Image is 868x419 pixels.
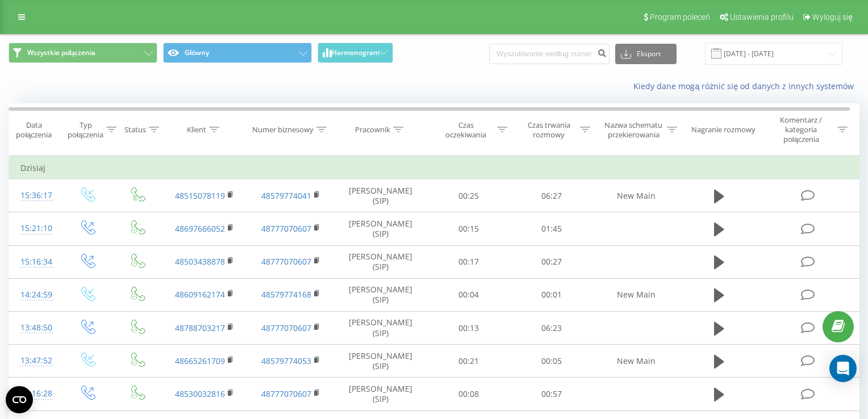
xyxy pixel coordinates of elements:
[332,49,379,57] span: Harmonogram
[124,125,146,135] div: Status
[812,12,853,22] span: Wyloguj się
[261,190,311,201] a: 48579774041
[20,284,51,306] div: 14:24:59
[650,12,710,22] span: Program poleceń
[730,12,794,22] span: Ustawienia profilu
[334,378,427,410] td: [PERSON_NAME] (SIP)
[187,125,206,135] div: Klient
[633,81,859,91] a: Kiedy dane mogą różnić się od danych z innych systemów
[510,278,593,311] td: 00:01
[163,43,312,63] button: Główny
[9,43,157,63] button: Wszystkie połączenia
[252,125,314,135] div: Numer biznesowy
[175,190,225,201] a: 48515078119
[27,48,95,57] span: Wszystkie połączenia
[691,125,756,135] div: Nagranie rozmowy
[20,317,51,339] div: 13:48:50
[9,120,59,140] div: Data połączenia
[427,179,510,212] td: 00:25
[603,120,663,140] div: Nazwa schematu przekierowania
[510,245,593,278] td: 00:27
[520,120,577,140] div: Czas trwania rozmowy
[593,179,679,212] td: New Main
[175,256,225,267] a: 48503438878
[510,345,593,378] td: 00:05
[437,120,494,140] div: Czas oczekiwania
[261,289,311,300] a: 48579774168
[334,179,427,212] td: [PERSON_NAME] (SIP)
[261,322,311,333] a: 48777070607
[593,345,679,378] td: New Main
[20,185,51,207] div: 15:36:17
[9,157,859,179] td: Dzisiaj
[334,312,427,345] td: [PERSON_NAME] (SIP)
[261,355,311,366] a: 48579774053
[510,179,593,212] td: 06:27
[68,120,103,140] div: Typ połączenia
[20,350,51,372] div: 13:47:52
[334,278,427,311] td: [PERSON_NAME] (SIP)
[261,256,311,267] a: 48777070607
[829,355,857,382] div: Open Intercom Messenger
[175,388,225,399] a: 48530032816
[20,251,51,273] div: 15:16:34
[334,212,427,245] td: [PERSON_NAME] (SIP)
[427,212,510,245] td: 00:15
[427,312,510,345] td: 00:13
[334,245,427,278] td: [PERSON_NAME] (SIP)
[355,125,390,135] div: Pracownik
[20,383,51,405] div: 13:16:28
[20,217,51,240] div: 15:21:10
[768,115,834,144] div: Komentarz / kategoria połączenia
[6,386,33,413] button: Open CMP widget
[261,223,311,234] a: 48777070607
[427,278,510,311] td: 00:04
[261,388,311,399] a: 48777070607
[489,44,610,64] input: Wyszukiwanie według numeru
[510,378,593,410] td: 00:57
[510,312,593,345] td: 06:23
[175,223,225,234] a: 48697666052
[427,245,510,278] td: 00:17
[334,345,427,378] td: [PERSON_NAME] (SIP)
[175,355,225,366] a: 48665261709
[175,322,225,333] a: 48788703217
[175,289,225,300] a: 48609162174
[615,44,677,64] button: Eksport
[427,378,510,410] td: 00:08
[593,278,679,311] td: New Main
[510,212,593,245] td: 01:45
[318,43,393,63] button: Harmonogram
[427,345,510,378] td: 00:21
